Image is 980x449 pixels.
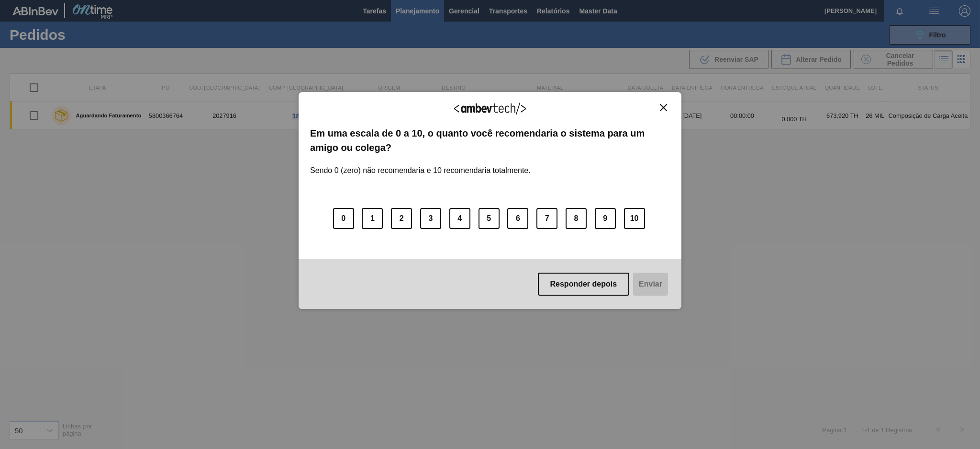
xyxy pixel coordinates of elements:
[391,208,412,229] button: 2
[595,208,616,229] button: 9
[449,208,470,229] button: 4
[566,208,587,229] button: 8
[420,208,441,229] button: 3
[479,208,500,229] button: 5
[310,126,670,155] label: Em uma escala de 0 a 10, o quanto você recomendaria o sistema para um amigo ou colega?
[454,103,526,115] img: Logo Ambevtech
[362,208,383,229] button: 1
[536,208,557,229] button: 7
[657,104,670,112] button: Close
[624,208,645,229] button: 10
[538,273,630,296] button: Responder depois
[507,208,528,229] button: 6
[333,208,354,229] button: 0
[310,155,531,175] label: Sendo 0 (zero) não recomendaria e 10 recomendaria totalmente.
[660,104,667,111] img: Close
